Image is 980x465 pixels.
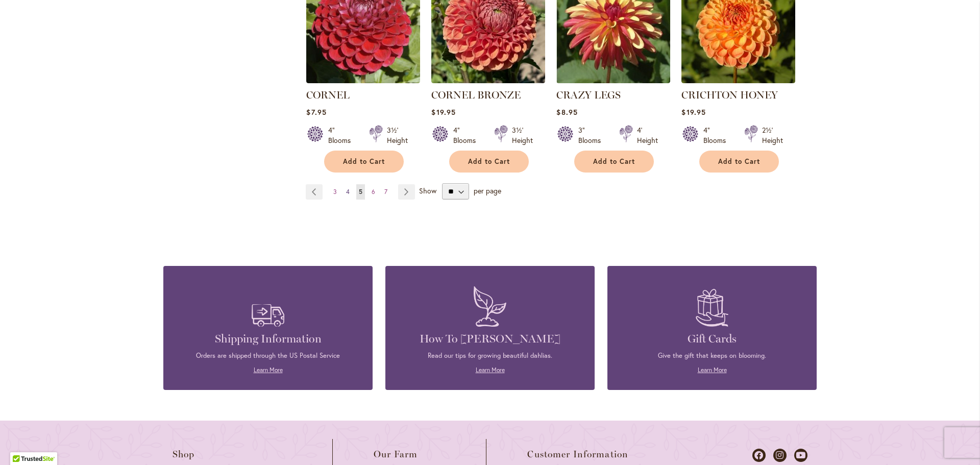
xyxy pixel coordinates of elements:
[527,449,628,459] span: Customer Information
[762,125,783,145] div: 2½' Height
[254,366,283,374] a: Learn More
[173,449,195,459] span: Shop
[752,449,766,462] a: Dahlias on Facebook
[794,449,807,462] a: Dahlias on Youtube
[681,76,795,85] a: CRICHTON HONEY
[328,125,357,145] div: 4" Blooms
[637,125,658,145] div: 4' Height
[387,125,408,145] div: 3½' Height
[384,188,387,195] span: 7
[372,188,375,195] span: 6
[574,151,654,173] button: Add to Cart
[431,89,521,101] a: CORNEL BRONZE
[374,449,418,459] span: Our Farm
[593,157,635,166] span: Add to Cart
[179,351,357,360] p: Orders are shipped through the US Postal Service
[431,107,455,117] span: $19.95
[331,184,339,200] a: 3
[306,89,350,101] a: CORNEL
[359,188,362,195] span: 5
[344,184,352,200] a: 4
[681,107,705,117] span: $19.95
[306,107,326,117] span: $7.95
[8,429,36,457] iframe: Launch Accessibility Center
[346,188,350,195] span: 4
[556,76,670,85] a: CRAZY LEGS
[698,366,727,374] a: Learn More
[333,188,337,195] span: 3
[623,332,801,346] h4: Gift Cards
[773,449,787,462] a: Dahlias on Instagram
[681,89,778,101] a: CRICHTON HONEY
[343,157,385,166] span: Add to Cart
[476,366,505,374] a: Learn More
[703,125,732,145] div: 4" Blooms
[468,157,510,166] span: Add to Cart
[382,184,390,200] a: 7
[401,332,579,346] h4: How To [PERSON_NAME]
[718,157,760,166] span: Add to Cart
[401,351,579,360] p: Read our tips for growing beautiful dahlias.
[179,332,357,346] h4: Shipping Information
[578,125,607,145] div: 3" Blooms
[306,76,420,85] a: CORNEL
[453,125,482,145] div: 4" Blooms
[556,107,577,117] span: $8.95
[623,351,801,360] p: Give the gift that keeps on blooming.
[449,151,529,173] button: Add to Cart
[699,151,779,173] button: Add to Cart
[431,76,545,85] a: CORNEL BRONZE
[419,186,436,195] span: Show
[556,89,621,101] a: CRAZY LEGS
[369,184,378,200] a: 6
[324,151,404,173] button: Add to Cart
[474,186,501,195] span: per page
[512,125,533,145] div: 3½' Height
